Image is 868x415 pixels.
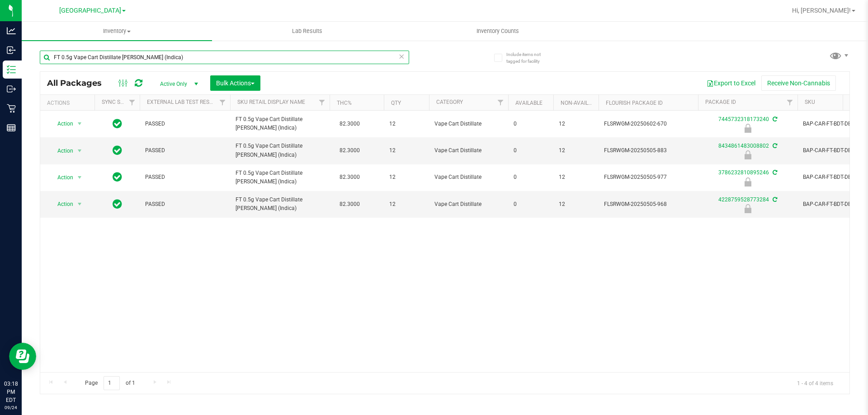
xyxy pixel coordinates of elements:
[77,376,142,390] span: Page of 1
[697,124,799,133] div: Newly Received
[49,198,74,210] span: Action
[102,99,137,105] a: Sync Status
[280,27,335,35] span: Lab Results
[389,200,424,209] span: 12
[47,78,111,88] span: All Packages
[434,120,503,128] span: Vape Cart Distillate
[74,198,85,210] span: select
[145,173,225,182] span: PASSED
[113,171,122,183] span: In Sync
[771,116,777,122] span: Sync from Compliance System
[559,200,593,209] span: 12
[145,120,225,128] span: PASSED
[493,95,508,110] a: Filter
[49,145,74,157] span: Action
[210,75,260,91] button: Bulk Actions
[145,146,225,155] span: PASSED
[236,196,324,213] span: FT 0.5g Vape Cart Distillate [PERSON_NAME] (Indica)
[216,79,255,87] span: Bulk Actions
[391,100,401,106] a: Qty
[389,173,424,182] span: 12
[335,171,364,184] span: 82.3000
[22,22,212,41] a: Inventory
[40,51,409,64] input: Search Package ID, Item Name, SKU, Lot or Part Number...
[705,99,736,105] a: Package ID
[113,117,122,130] span: In Sync
[805,99,815,105] a: SKU
[74,145,85,157] span: select
[718,196,769,203] a: 4228759528773284
[7,104,16,113] inline-svg: Retail
[604,200,693,209] span: FLSRWGM-20250505-968
[389,120,424,128] span: 12
[697,150,799,159] div: Newly Received
[559,146,593,155] span: 12
[7,46,16,55] inline-svg: Inbound
[335,117,364,131] span: 82.3000
[315,95,330,110] a: Filter
[559,120,593,128] span: 12
[604,173,693,182] span: FLSRWGM-20250505-977
[389,146,424,155] span: 12
[113,198,122,210] span: In Sync
[697,177,799,187] div: Newly Received
[47,100,91,106] div: Actions
[237,99,305,105] a: Sku Retail Display Name
[434,200,503,209] span: Vape Cart Distillate
[434,173,503,182] span: Vape Cart Distillate
[236,142,324,159] span: FT 0.5g Vape Cart Distillate [PERSON_NAME] (Indica)
[337,100,352,106] a: THC%
[604,146,693,155] span: FLSRWGM-20250505-883
[145,200,225,209] span: PASSED
[74,171,85,184] span: select
[49,117,74,130] span: Action
[761,75,836,91] button: Receive Non-Cannabis
[398,51,405,62] span: Clear
[7,65,16,74] inline-svg: Inventory
[212,22,402,41] a: Lab Results
[147,99,218,105] a: External Lab Test Result
[113,144,122,157] span: In Sync
[434,146,503,155] span: Vape Cart Distillate
[790,376,840,390] span: 1 - 4 of 4 items
[718,169,769,176] a: 3786232810895246
[4,404,18,411] p: 09/24
[718,116,769,122] a: 7445732318173240
[125,95,140,110] a: Filter
[436,99,463,105] a: Category
[783,95,797,110] a: Filter
[215,95,230,110] a: Filter
[604,120,693,128] span: FLSRWGM-20250602-670
[559,173,593,182] span: 12
[335,198,364,211] span: 82.3000
[7,84,16,93] inline-svg: Outbound
[771,169,777,176] span: Sync from Compliance System
[236,115,324,132] span: FT 0.5g Vape Cart Distillate [PERSON_NAME] (Indica)
[9,343,36,370] iframe: Resource center
[59,7,121,14] span: [GEOGRAPHIC_DATA]
[464,27,531,35] span: Inventory Counts
[606,100,663,106] a: Flourish Package ID
[402,22,593,41] a: Inventory Counts
[561,100,601,106] a: Non-Available
[335,144,364,157] span: 82.3000
[506,51,552,65] span: Include items not tagged for facility
[771,196,777,203] span: Sync from Compliance System
[701,75,761,91] button: Export to Excel
[514,200,548,209] span: 0
[22,27,212,35] span: Inventory
[771,143,777,149] span: Sync from Compliance System
[718,143,769,149] a: 8434861483008802
[236,169,324,186] span: FT 0.5g Vape Cart Distillate [PERSON_NAME] (Indica)
[4,380,18,404] p: 03:18 PM EDT
[514,146,548,155] span: 0
[792,7,851,14] span: Hi, [PERSON_NAME]!
[514,120,548,128] span: 0
[515,100,542,106] a: Available
[7,26,16,35] inline-svg: Analytics
[697,204,799,213] div: Newly Received
[514,173,548,182] span: 0
[7,123,16,132] inline-svg: Reports
[104,376,120,390] input: 1
[49,171,74,184] span: Action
